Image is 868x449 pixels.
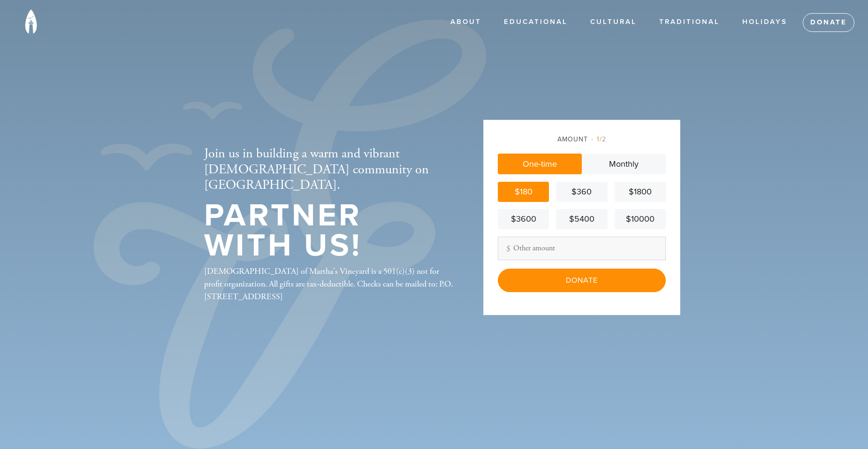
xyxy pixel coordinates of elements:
div: $360 [560,186,603,198]
h2: Join us in building a warm and vibrant [DEMOGRAPHIC_DATA] community on [GEOGRAPHIC_DATA]. [204,146,453,194]
h1: Partner with us! [204,201,453,261]
div: $10000 [618,213,662,225]
input: Other amount [498,237,666,260]
a: Cultural [583,13,644,31]
a: $10000 [615,209,666,229]
a: Traditional [652,13,727,31]
a: ABOUT [443,13,488,31]
a: Monthly [582,154,666,174]
a: Donate [803,13,854,32]
a: Holidays [735,13,794,31]
span: 1 [597,135,600,143]
div: $1800 [618,186,662,198]
a: $5400 [556,209,607,229]
a: $360 [556,182,607,202]
img: Chabad-on-the-Vineyard---Flame-ICON.png [14,5,48,39]
a: $3600 [498,209,549,229]
input: Donate [498,269,666,292]
a: $1800 [615,182,666,202]
a: One-time [498,154,582,174]
div: $3600 [502,213,545,225]
div: Amount [498,134,666,144]
span: /2 [591,135,606,143]
a: Educational [497,13,575,31]
a: $180 [498,182,549,202]
div: [DEMOGRAPHIC_DATA] of Martha's Vineyard is a 501(c)(3) not for profit organization. All gifts are... [204,265,453,303]
div: $180 [502,186,545,198]
div: $5400 [560,213,603,225]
